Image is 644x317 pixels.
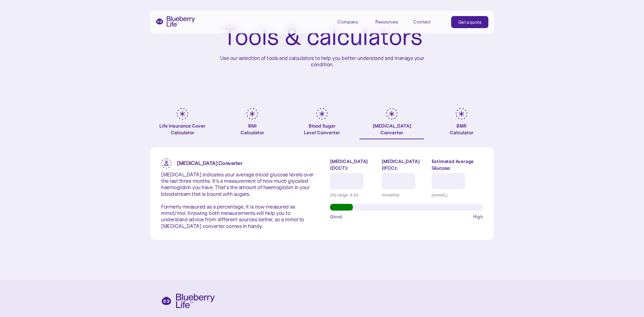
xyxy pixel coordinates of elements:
div: mmol/mol [382,192,426,199]
a: Get a quote [451,16,489,28]
div: BMI Calculator [240,123,264,136]
p: Use our selection of tools and calculators to help you better understand and manage your condition. [215,55,429,68]
a: BMRCalculator [429,108,494,139]
a: home [156,16,195,27]
div: BMR Calculator [450,123,474,136]
div: Life Insurance Cover Calculator [150,123,215,136]
div: Resources [375,19,398,25]
p: [MEDICAL_DATA] indicates your average blood glucose levels over the last three months. It’s a mea... [161,171,314,229]
div: [MEDICAL_DATA] Converter [373,123,411,136]
h1: Tools & calculators [222,24,422,50]
div: Company [337,19,358,25]
a: BMICalculator [220,108,284,139]
a: Contact [413,16,443,27]
div: (mmol/L) [432,192,483,199]
div: Blood Sugar Level Converter [304,123,340,136]
span: High [473,213,483,220]
span: Good [330,213,342,220]
div: (%) range: 4-24 [330,192,377,199]
a: [MEDICAL_DATA]Converter [360,108,424,139]
div: Get a quote [458,19,482,25]
div: Company [337,16,368,27]
a: Life Insurance Cover Calculator [150,108,215,139]
label: Estimated Average Glucose: [432,158,483,171]
label: [MEDICAL_DATA] (IFCC): [382,158,426,171]
div: Contact [413,19,431,25]
label: [MEDICAL_DATA] (DCCT): [330,158,377,171]
div: Resources [375,16,406,27]
strong: [MEDICAL_DATA] Converter [177,160,242,166]
a: Blood SugarLevel Converter [290,108,354,139]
